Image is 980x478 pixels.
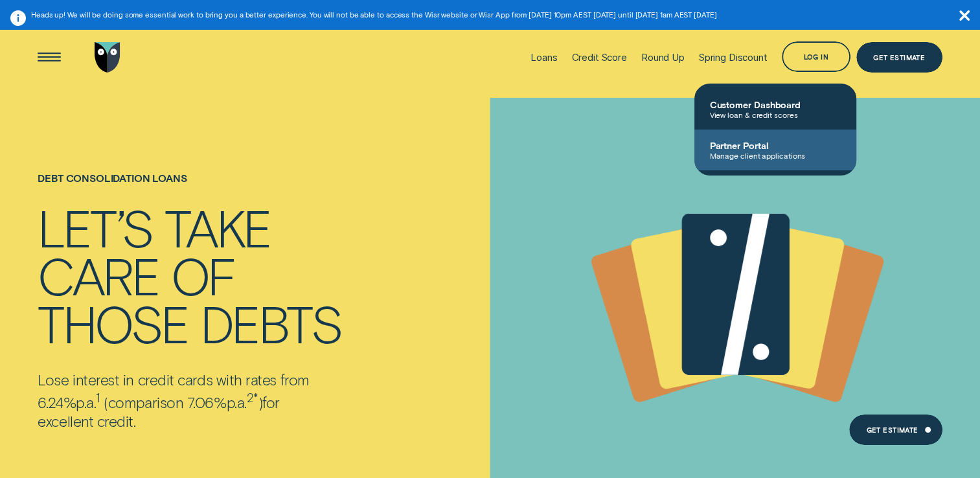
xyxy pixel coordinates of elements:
span: View loan & credit scores [710,110,841,119]
a: Partner PortalManage client applications [694,130,856,170]
img: Wisr [95,42,120,73]
h4: LET’S TAKE CARE OF THOSE DEBTS [38,203,341,347]
div: DEBTS [200,299,341,347]
span: Per Annum [227,393,247,411]
div: Loans [530,51,557,63]
div: LET’S [38,203,152,251]
span: ( [104,393,108,411]
span: p.a. [76,393,96,411]
div: THOSE [38,299,188,347]
sup: 1 [96,390,100,405]
a: Round Up [641,23,685,91]
span: Partner Portal [710,140,841,151]
a: Go to home page [92,23,123,91]
a: Get Estimate [849,415,942,446]
span: ) [258,393,263,411]
a: Get Estimate [856,42,942,73]
p: Lose interest in credit cards with rates from 6.24% comparison 7.06% for excellent credit. [38,370,336,431]
a: Customer DashboardView loan & credit scores [694,89,856,130]
span: Customer Dashboard [710,99,841,110]
div: Spring Discount [699,51,768,63]
div: Credit Score [572,51,627,63]
button: Open Menu [34,42,65,73]
a: Credit Score [572,23,627,91]
div: TAKE [165,203,271,251]
div: CARE [38,251,159,299]
a: Loans [530,23,557,91]
h1: Debt consolidation loans [38,172,341,204]
span: p.a. [227,393,247,411]
div: OF [170,251,234,299]
span: Per Annum [76,393,96,411]
a: Spring Discount [699,23,768,91]
div: Round Up [641,51,685,63]
button: Log in [782,41,850,73]
span: Manage client applications [710,151,841,160]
